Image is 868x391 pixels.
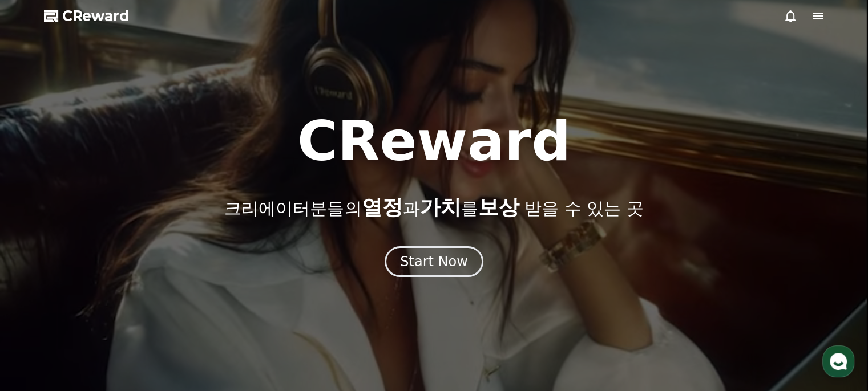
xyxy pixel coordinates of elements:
a: Start Now [385,258,483,268]
span: 홈 [36,313,43,323]
a: CReward [44,7,130,25]
span: 열정 [361,195,402,219]
a: 설정 [147,296,219,325]
div: Start Now [400,252,468,271]
h1: CReward [297,114,571,169]
span: 대화 [104,314,118,323]
p: 크리에이터분들의 과 를 받을 수 있는 곳 [224,196,643,219]
button: Start Now [385,246,483,277]
span: 보상 [478,195,519,219]
a: 홈 [3,296,75,325]
span: CReward [62,7,130,25]
a: 대화 [75,296,147,325]
span: 가치 [419,195,461,219]
span: 설정 [176,313,190,323]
